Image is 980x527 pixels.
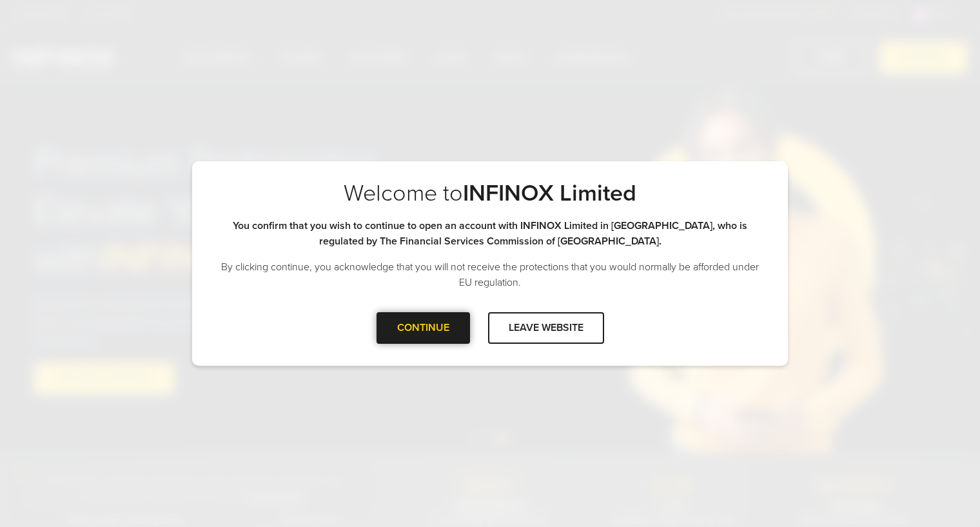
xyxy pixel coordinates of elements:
p: By clicking continue, you acknowledge that you will not receive the protections that you would no... [218,259,762,290]
div: CONTINUE [377,312,470,344]
strong: You confirm that you wish to continue to open an account with INFINOX Limited in [GEOGRAPHIC_DATA... [233,219,747,248]
p: Welcome to [218,179,762,208]
div: LEAVE WEBSITE [488,312,604,344]
strong: INFINOX Limited [463,179,636,207]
